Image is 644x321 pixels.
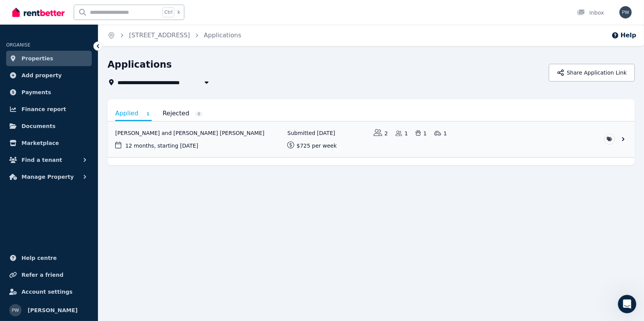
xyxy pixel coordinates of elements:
[6,101,92,117] a: Finance report
[16,163,129,171] div: Rental Payments - How They Work
[98,25,250,46] nav: Breadcrumb
[22,253,57,263] span: Help centre
[6,85,92,100] a: Payments
[619,6,632,18] img: Paul Wigan
[6,267,92,283] a: Refer a friend
[22,121,56,131] span: Documents
[22,88,51,97] span: Payments
[144,111,152,117] span: 1
[6,135,92,151] a: Marketplace
[6,51,92,66] a: Properties
[204,32,242,39] a: Applications
[16,177,129,185] div: Lease Agreement
[51,240,102,271] button: Messages
[162,7,174,17] span: Ctrl
[8,91,146,120] div: Send us a messageWe'll be back online [DATE]
[195,111,203,117] span: 0
[22,155,62,165] span: Find a tenant
[28,306,78,315] span: [PERSON_NAME]
[6,42,30,48] span: ORGANISE
[11,160,142,174] div: Rental Payments - How They Work
[17,259,34,264] span: Home
[22,54,53,63] span: Properties
[121,12,136,28] img: Profile image for Rochelle
[162,107,203,120] a: Rejected
[108,121,635,157] a: View application: Sergey Korolev and Danielle Da conceicao cabral
[129,32,190,39] a: [STREET_ADDRESS]
[64,259,90,264] span: Messages
[6,284,92,299] a: Account settings
[22,270,63,279] span: Refer a friend
[15,15,71,27] img: logo
[9,304,22,316] img: Paul Wigan
[6,169,92,185] button: Manage Property
[106,12,121,28] img: Profile image for Jeremy
[22,138,59,148] span: Marketplace
[122,259,134,264] span: Help
[177,9,180,15] span: k
[549,64,635,81] button: Share Application Link
[108,58,172,71] h1: Applications
[6,68,92,83] a: Add property
[16,149,129,157] div: How much does it cost?
[11,127,142,143] button: Search for help
[16,131,62,139] span: Search for help
[16,105,128,113] div: We'll be back online [DATE]
[22,105,66,114] span: Finance report
[11,174,142,188] div: Lease Agreement
[15,68,138,81] p: How can we help?
[22,287,73,296] span: Account settings
[611,31,636,40] button: Help
[91,12,107,28] img: Profile image for Earl
[6,118,92,134] a: Documents
[16,97,128,105] div: Send us a message
[12,7,65,18] img: RentBetter
[11,188,142,203] div: Creating and Managing Your Ad
[115,107,152,121] a: Applied
[577,9,604,17] div: Inbox
[6,250,92,266] a: Help centre
[103,240,154,271] button: Help
[22,172,74,181] span: Manage Property
[11,146,142,160] div: How much does it cost?
[6,152,92,168] button: Find a tenant
[16,191,129,200] div: Creating and Managing Your Ad
[618,295,636,313] iframe: Intercom live chat
[15,55,138,68] p: Hi [PERSON_NAME]
[22,71,62,80] span: Add property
